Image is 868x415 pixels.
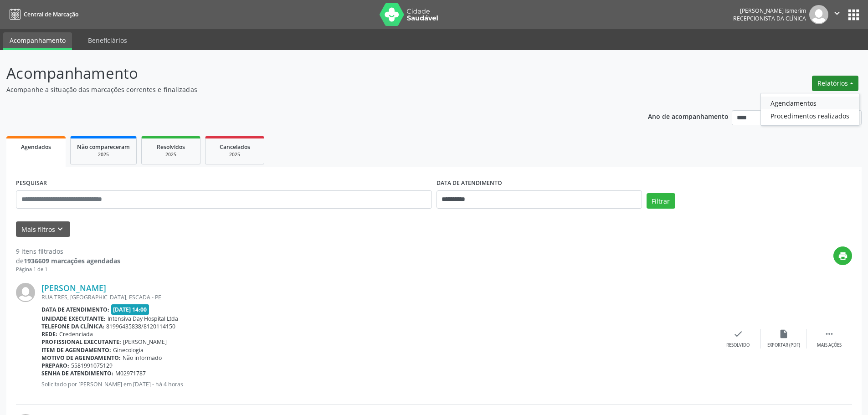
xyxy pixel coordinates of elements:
[41,338,121,346] b: Profissional executante:
[41,323,104,330] b: Telefone da clínica:
[106,323,175,330] span: 81996435838/8120114150
[41,354,121,362] b: Motivo de agendamento:
[761,109,859,122] a: Procedimentos realizados
[6,85,605,94] p: Acompanhe a situação das marcações correntes e finalizadas
[82,32,134,48] a: Beneficiários
[817,342,842,348] div: Mais ações
[157,143,185,151] span: Resolvidos
[123,338,167,346] span: [PERSON_NAME]
[123,354,162,362] span: Não informado
[6,62,605,85] p: Acompanhamento
[16,176,47,190] label: PESQUISAR
[767,342,800,348] div: Exportar (PDF)
[41,362,69,369] b: Preparo:
[16,283,35,302] img: img
[212,151,257,158] div: 2025
[113,346,144,354] span: Ginecologia
[77,151,130,158] div: 2025
[41,346,111,354] b: Item de agendamento:
[41,369,113,377] b: Senha de atendimento:
[733,329,743,339] i: check
[726,342,750,348] div: Resolvido
[16,221,70,237] button: Mais filtroskeyboard_arrow_down
[828,5,846,24] button: 
[59,330,93,338] span: Credenciada
[111,304,149,315] span: [DATE] 14:00
[24,10,78,18] span: Central de Marcação
[41,293,715,301] div: RUA TRES, [GEOGRAPHIC_DATA], ESCADA - PE
[838,251,848,261] i: print
[77,143,130,151] span: Não compareceram
[779,329,789,339] i: insert_drive_file
[761,97,859,109] a: Agendamentos
[21,143,51,151] span: Agendados
[812,76,858,91] button: Relatórios
[24,256,120,265] strong: 1936609 marcações agendadas
[437,176,502,190] label: DATA DE ATENDIMENTO
[41,380,715,388] p: Solicitado por [PERSON_NAME] em [DATE] - há 4 horas
[733,15,806,22] span: Recepcionista da clínica
[16,246,120,256] div: 9 itens filtrados
[16,266,120,273] div: Página 1 de 1
[733,7,806,15] div: [PERSON_NAME] Ismerim
[108,315,178,323] span: Intensiva Day Hospital Ltda
[220,143,250,151] span: Cancelados
[41,330,57,338] b: Rede:
[115,369,146,377] span: M02971787
[6,7,78,22] a: Central de Marcação
[3,32,72,50] a: Acompanhamento
[71,362,113,369] span: 5581991075129
[760,93,859,126] ul: Relatórios
[148,151,194,158] div: 2025
[647,193,675,209] button: Filtrar
[833,246,852,265] button: print
[16,256,120,266] div: de
[648,110,729,122] p: Ano de acompanhamento
[55,224,65,234] i: keyboard_arrow_down
[41,315,106,323] b: Unidade executante:
[846,7,862,23] button: apps
[41,283,106,293] a: [PERSON_NAME]
[809,5,828,24] img: img
[41,306,109,313] b: Data de atendimento:
[824,329,834,339] i: 
[832,8,842,18] i: 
